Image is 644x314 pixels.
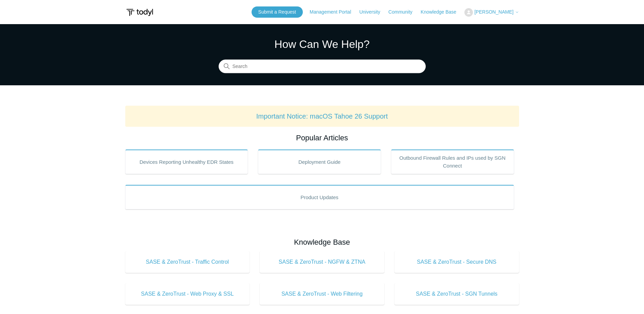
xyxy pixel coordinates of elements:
a: SASE & ZeroTrust - NGFW & ZTNA [260,251,384,273]
span: SASE & ZeroTrust - NGFW & ZTNA [270,258,374,266]
input: Search [219,60,426,73]
h1: How Can We Help? [219,36,426,52]
a: SASE & ZeroTrust - Traffic Control [125,251,250,273]
a: Submit a Request [252,6,303,18]
a: University [359,8,387,16]
a: Community [388,8,419,16]
a: Deployment Guide [258,150,381,174]
span: SASE & ZeroTrust - Web Proxy & SSL [135,290,240,298]
span: SASE & ZeroTrust - SGN Tunnels [405,290,509,298]
a: Outbound Firewall Rules and IPs used by SGN Connect [391,150,514,174]
img: Todyl Support Center Help Center home page [125,6,154,19]
span: SASE & ZeroTrust - Traffic Control [135,258,240,266]
button: [PERSON_NAME] [464,8,519,17]
a: SASE & ZeroTrust - SGN Tunnels [394,283,519,305]
a: Product Updates [125,185,514,209]
h2: Popular Articles [125,132,519,143]
a: Important Notice: macOS Tahoe 26 Support [256,112,388,120]
span: SASE & ZeroTrust - Web Filtering [270,290,374,298]
a: SASE & ZeroTrust - Secure DNS [394,251,519,273]
a: Management Portal [310,8,358,16]
a: Knowledge Base [421,8,463,16]
span: SASE & ZeroTrust - Secure DNS [405,258,509,266]
span: [PERSON_NAME] [474,9,513,15]
a: SASE & ZeroTrust - Web Proxy & SSL [125,283,250,305]
a: SASE & ZeroTrust - Web Filtering [260,283,384,305]
a: Devices Reporting Unhealthy EDR States [125,150,248,174]
h2: Knowledge Base [125,237,519,248]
